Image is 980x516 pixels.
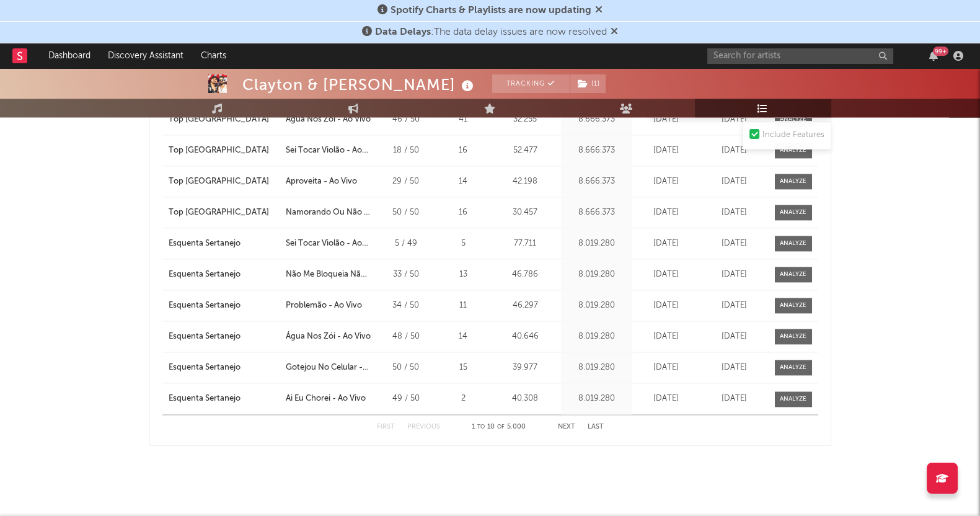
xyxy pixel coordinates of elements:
[635,393,697,405] div: [DATE]
[635,269,697,281] div: [DATE]
[169,331,280,343] a: Esquenta Sertanejo
[169,393,241,405] div: Esquenta Sertanejo
[242,74,477,95] div: Clayton & [PERSON_NAME]
[635,331,697,343] div: [DATE]
[169,269,280,281] a: Esquenta Sertanejo
[564,113,629,126] div: 8.666.373
[564,176,629,188] div: 8.666.373
[635,113,697,126] div: [DATE]
[286,145,371,157] a: Sei Tocar Violão - Ao Vivo
[440,300,487,312] div: 11
[564,238,629,250] div: 8.019.280
[169,393,280,405] a: Esquenta Sertanejo
[377,424,395,430] button: First
[704,269,766,281] div: [DATE]
[465,420,533,435] div: 1 10 5.000
[99,43,192,68] a: Discovery Assistant
[564,362,629,374] div: 8.019.280
[286,393,371,405] a: Ai Eu Chorei - Ao Vivo
[169,176,269,188] div: Top [GEOGRAPHIC_DATA]
[378,207,434,219] div: 50 / 50
[286,331,371,343] a: Água Nos Zói - Ao Vivo
[169,145,269,157] div: Top [GEOGRAPHIC_DATA]
[286,300,362,312] div: Problemão - Ao Vivo
[169,145,280,157] a: Top [GEOGRAPHIC_DATA]
[493,238,558,250] div: 77.711
[564,207,629,219] div: 8.666.373
[493,176,558,188] div: 42.198
[492,74,570,93] button: Tracking
[564,300,629,312] div: 8.019.280
[169,113,269,126] div: Top [GEOGRAPHIC_DATA]
[595,6,603,16] span: Dismiss
[493,300,558,312] div: 46.297
[286,269,371,281] a: Não Me Bloqueia Não - Ao Vivo
[493,145,558,157] div: 52.477
[611,27,618,37] span: Dismiss
[704,145,766,157] div: [DATE]
[635,300,697,312] div: [DATE]
[497,424,505,430] span: of
[570,74,606,93] button: (1)
[564,269,629,281] div: 8.019.280
[169,238,241,250] div: Esquenta Sertanejo
[391,6,591,16] span: Spotify Charts & Playlists are now updating
[378,331,434,343] div: 48 / 50
[564,331,629,343] div: 8.019.280
[192,43,235,68] a: Charts
[169,176,280,188] a: Top [GEOGRAPHIC_DATA]
[286,300,371,312] a: Problemão - Ao Vivo
[286,113,371,126] div: Água Nos Zói - Ao Vivo
[169,300,280,312] a: Esquenta Sertanejo
[169,269,241,281] div: Esquenta Sertanejo
[933,47,948,56] div: 99 +
[375,27,607,37] span: : The data delay issues are now resolved
[493,113,558,126] div: 32.255
[704,113,766,126] div: [DATE]
[704,238,766,250] div: [DATE]
[286,207,371,219] a: Namorando Ou Não - Ao Vivo
[477,424,485,430] span: to
[378,300,434,312] div: 34 / 50
[704,331,766,343] div: [DATE]
[493,269,558,281] div: 46.786
[286,393,366,405] div: Ai Eu Chorei - Ao Vivo
[40,43,99,68] a: Dashboard
[169,331,241,343] div: Esquenta Sertanejo
[704,393,766,405] div: [DATE]
[286,113,371,126] a: Água Nos Zói - Ao Vivo
[635,207,697,219] div: [DATE]
[440,362,487,374] div: 15
[635,145,697,157] div: [DATE]
[570,74,606,93] span: ( 1 )
[286,362,371,374] a: Gotejou No Celular - Ao Vivo
[707,48,893,64] input: Search for artists
[440,393,487,405] div: 2
[493,331,558,343] div: 40.646
[378,176,434,188] div: 29 / 50
[440,176,487,188] div: 14
[704,176,766,188] div: [DATE]
[169,207,269,219] div: Top [GEOGRAPHIC_DATA]
[378,393,434,405] div: 49 / 50
[378,113,434,126] div: 46 / 50
[440,145,487,157] div: 16
[929,51,938,61] button: 99+
[762,128,824,143] div: Include Features
[493,207,558,219] div: 30.457
[378,269,434,281] div: 33 / 50
[440,269,487,281] div: 13
[375,27,431,37] span: Data Delays
[286,176,357,188] div: Aproveita - Ao Vivo
[169,238,280,250] a: Esquenta Sertanejo
[440,238,487,250] div: 5
[169,113,280,126] a: Top [GEOGRAPHIC_DATA]
[704,207,766,219] div: [DATE]
[564,145,629,157] div: 8.666.373
[169,362,280,374] a: Esquenta Sertanejo
[286,238,371,250] div: Sei Tocar Violão - Ao Vivo
[440,207,487,219] div: 16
